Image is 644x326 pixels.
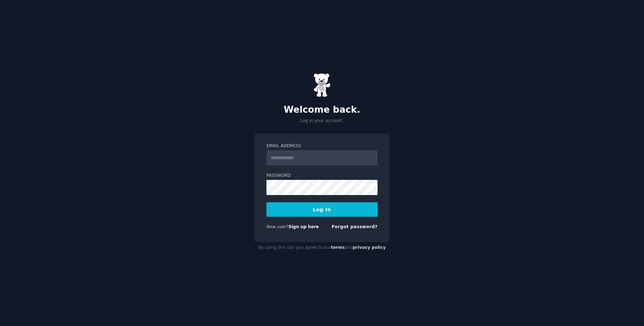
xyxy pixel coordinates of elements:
label: Password [266,173,378,179]
a: privacy policy [353,245,386,250]
img: Gummy Bear [313,73,331,97]
p: Log in your account. [254,118,390,124]
span: New user? [266,224,289,229]
a: Sign up here [289,224,319,229]
a: Forgot password? [332,224,378,229]
button: Log In [266,202,378,217]
div: By using this site you agree to our and [254,242,390,253]
a: terms [331,245,345,250]
label: Email Address [266,143,378,149]
h2: Welcome back. [254,104,390,115]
